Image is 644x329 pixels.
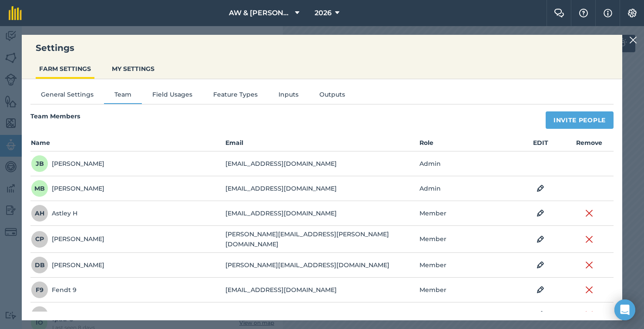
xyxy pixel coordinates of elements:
div: Ipad O [31,306,73,323]
th: Name [30,138,225,151]
img: A cog icon [627,9,637,17]
td: [EMAIL_ADDRESS][DOMAIN_NAME] [225,151,419,176]
button: Team [104,90,142,103]
td: Member [419,278,516,302]
th: EDIT [517,138,565,151]
button: FARM SETTINGS [36,60,94,77]
span: MB [31,180,48,197]
td: [PERSON_NAME][EMAIL_ADDRESS][DOMAIN_NAME] [225,253,419,278]
th: Role [419,138,516,151]
img: svg+xml;base64,PHN2ZyB4bWxucz0iaHR0cDovL3d3dy53My5vcmcvMjAwMC9zdmciIHdpZHRoPSIxOCIgaGVpZ2h0PSIyNC... [537,309,544,320]
img: svg+xml;base64,PHN2ZyB4bWxucz0iaHR0cDovL3d3dy53My5vcmcvMjAwMC9zdmciIHdpZHRoPSIyMiIgaGVpZ2h0PSIzMC... [629,35,637,45]
span: AW & [PERSON_NAME] & Son [229,8,292,18]
img: svg+xml;base64,PHN2ZyB4bWxucz0iaHR0cDovL3d3dy53My5vcmcvMjAwMC9zdmciIHdpZHRoPSIyMiIgaGVpZ2h0PSIzMC... [585,285,593,295]
img: svg+xml;base64,PHN2ZyB4bWxucz0iaHR0cDovL3d3dy53My5vcmcvMjAwMC9zdmciIHdpZHRoPSIyMiIgaGVpZ2h0PSIzMC... [585,208,593,218]
img: A question mark icon [578,9,589,17]
td: Admin [419,176,516,201]
td: [EMAIL_ADDRESS][DOMAIN_NAME] [225,176,419,201]
button: Inputs [268,90,309,103]
td: Member [419,201,516,226]
button: Feature Types [203,90,268,103]
img: svg+xml;base64,PHN2ZyB4bWxucz0iaHR0cDovL3d3dy53My5vcmcvMjAwMC9zdmciIHdpZHRoPSIyMiIgaGVpZ2h0PSIzMC... [585,234,593,245]
span: CP [31,231,48,248]
td: Member [419,253,516,278]
button: Outputs [309,90,356,103]
img: fieldmargin Logo [9,6,22,20]
td: [EMAIL_ADDRESS][DOMAIN_NAME] [225,278,419,302]
div: [PERSON_NAME] [31,155,104,172]
div: [PERSON_NAME] [31,231,104,248]
img: svg+xml;base64,PHN2ZyB4bWxucz0iaHR0cDovL3d3dy53My5vcmcvMjAwMC9zdmciIHdpZHRoPSIyMiIgaGVpZ2h0PSIzMC... [585,260,593,270]
span: DB [31,256,48,274]
td: [EMAIL_ADDRESS][DOMAIN_NAME] [225,201,419,226]
img: svg+xml;base64,PHN2ZyB4bWxucz0iaHR0cDovL3d3dy53My5vcmcvMjAwMC9zdmciIHdpZHRoPSIxOCIgaGVpZ2h0PSIyNC... [537,234,544,245]
img: svg+xml;base64,PHN2ZyB4bWxucz0iaHR0cDovL3d3dy53My5vcmcvMjAwMC9zdmciIHdpZHRoPSIyMiIgaGVpZ2h0PSIzMC... [585,309,593,320]
img: Two speech bubbles overlapping with the left bubble in the forefront [554,9,564,17]
td: [EMAIL_ADDRESS][DOMAIN_NAME] [225,302,419,327]
h4: Team Members [30,111,80,124]
span: JB [31,155,48,172]
span: F9 [31,281,48,299]
span: 2026 [315,8,332,18]
span: IO [31,306,48,323]
button: Field Usages [142,90,203,103]
img: svg+xml;base64,PHN2ZyB4bWxucz0iaHR0cDovL3d3dy53My5vcmcvMjAwMC9zdmciIHdpZHRoPSIxNyIgaGVpZ2h0PSIxNy... [604,8,612,18]
td: Member [419,302,516,327]
td: [PERSON_NAME][EMAIL_ADDRESS][PERSON_NAME][DOMAIN_NAME] [225,226,419,253]
button: MY SETTINGS [108,60,158,77]
th: Remove [565,138,614,151]
img: svg+xml;base64,PHN2ZyB4bWxucz0iaHR0cDovL3d3dy53My5vcmcvMjAwMC9zdmciIHdpZHRoPSIxOCIgaGVpZ2h0PSIyNC... [537,183,544,194]
span: AH [31,205,48,222]
div: Open Intercom Messenger [614,299,635,320]
th: Email [225,138,419,151]
div: [PERSON_NAME] [31,180,104,197]
td: Admin [419,151,516,176]
img: svg+xml;base64,PHN2ZyB4bWxucz0iaHR0cDovL3d3dy53My5vcmcvMjAwMC9zdmciIHdpZHRoPSIxOCIgaGVpZ2h0PSIyNC... [537,208,544,218]
h3: Settings [22,42,622,54]
button: General Settings [30,90,104,103]
img: svg+xml;base64,PHN2ZyB4bWxucz0iaHR0cDovL3d3dy53My5vcmcvMjAwMC9zdmciIHdpZHRoPSIxOCIgaGVpZ2h0PSIyNC... [537,285,544,295]
td: Member [419,226,516,253]
div: Fendt 9 [31,281,77,299]
div: Astley H [31,205,77,222]
div: [PERSON_NAME] [31,256,104,274]
button: Invite People [546,111,614,129]
img: svg+xml;base64,PHN2ZyB4bWxucz0iaHR0cDovL3d3dy53My5vcmcvMjAwMC9zdmciIHdpZHRoPSIxOCIgaGVpZ2h0PSIyNC... [537,260,544,270]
